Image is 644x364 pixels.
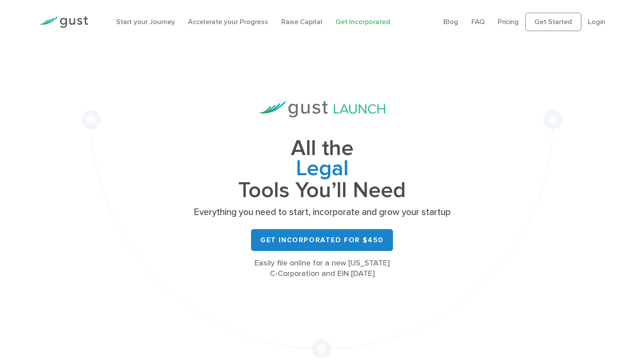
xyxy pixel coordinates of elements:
[188,18,268,26] a: Accelerate your Progress
[191,159,453,180] span: Legal
[498,18,519,26] a: Pricing
[116,18,175,26] a: Start your Journey
[251,229,393,251] a: Get Incorporated for $450
[39,16,88,28] img: Gust Logo
[191,258,453,279] div: Easily file online for a new [US_STATE] C-Corporation and EIN [DATE]
[281,18,322,26] a: Raise Capital
[525,13,581,31] a: Get Started
[259,101,385,117] img: Gust Launch Logo
[443,18,458,26] a: Blog
[471,18,485,26] a: FAQ
[191,206,453,219] p: Everything you need to start, incorporate and grow your startup
[336,18,390,26] a: Get Incorporated
[191,138,453,200] h1: All the Tools You’ll Need
[588,18,605,26] a: Login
